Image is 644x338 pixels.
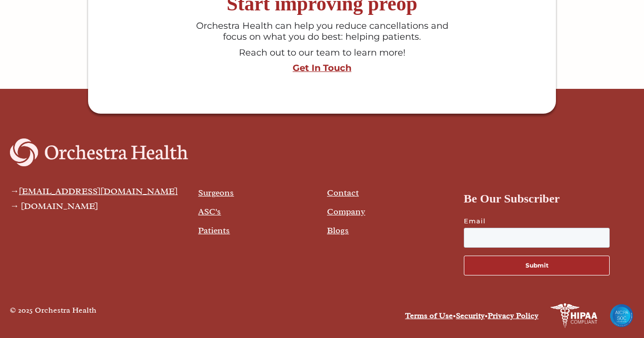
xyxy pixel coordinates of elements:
button: Submit [464,256,610,275]
a: Blogs [327,225,349,236]
h4: Be Our Subscriber [464,189,626,208]
a: ASC's [198,206,221,217]
a: Terms of Use [405,311,453,321]
div: • • [327,309,538,323]
label: Email [464,216,626,226]
a: Security [456,311,485,321]
div: → [DOMAIN_NAME] [10,201,178,211]
div: Reach out to our team to learn more! [192,48,453,59]
a: Surgeons [198,187,234,198]
a: Privacy Policy [488,311,538,321]
a: Patients [198,225,230,236]
div: © 2025 Orchestra Health [10,303,97,328]
div: → [10,186,178,196]
a: [EMAIL_ADDRESS][DOMAIN_NAME] [19,186,178,197]
a: Contact [327,187,359,198]
a: Company [327,206,365,217]
a: Get In Touch [93,63,551,74]
div: Orchestra Health can help you reduce cancellations and focus on what you do best: helping patients. [192,21,453,42]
